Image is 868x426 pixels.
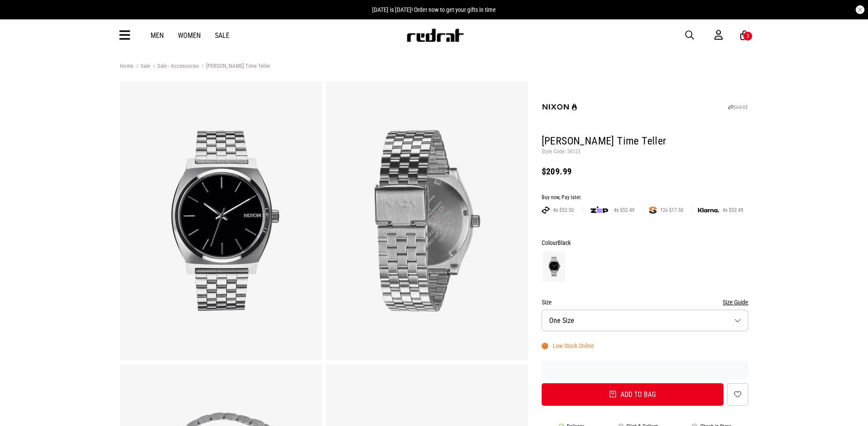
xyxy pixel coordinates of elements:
[723,297,748,307] button: Size Guide
[698,208,719,213] img: KLARNA
[406,29,464,42] img: Redrat logo
[542,366,749,374] iframe: Customer reviews powered by Trustpilot
[542,297,749,307] div: Size
[178,31,201,40] a: Women
[549,316,574,325] span: One Size
[542,166,749,177] div: $209.99
[542,194,749,201] div: Buy now, Pay later.
[550,207,577,214] span: 4x $52.50
[542,89,577,124] img: Nixon
[657,207,687,214] span: 12x $17.50
[542,134,749,148] h1: [PERSON_NAME] Time Teller
[120,63,133,69] a: Home
[542,383,724,406] button: Add to bag
[542,237,749,248] div: Colour
[150,63,199,71] a: Sale - Accessories
[542,207,550,214] img: AFTERPAY
[746,33,749,39] div: 3
[649,207,657,214] img: SPLITPAY
[199,63,270,71] a: [PERSON_NAME] Time Teller
[326,81,528,360] img: Nixon Time Teller in Black
[543,252,565,282] img: Black
[719,207,747,214] span: 4x $52.49
[542,148,749,156] p: Style Code: 58123
[558,239,571,246] span: Black
[610,207,638,214] span: 4x $52.49
[133,63,150,71] a: Sale
[542,342,594,349] div: Low Stock Online
[740,31,749,40] a: 3
[120,81,322,360] img: Nixon Time Teller in Black
[591,206,608,215] img: zip
[215,31,229,40] a: Sale
[542,310,749,331] button: One Size
[151,31,164,40] a: Men
[728,104,748,111] a: SHARE
[372,6,496,13] span: [DATE] is [DATE]! Order now to get your gifts in time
